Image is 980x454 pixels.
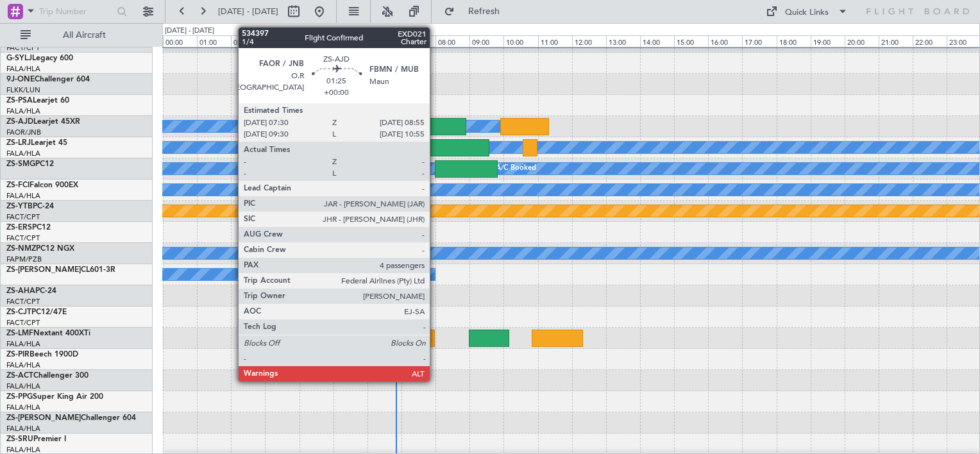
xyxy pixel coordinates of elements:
div: 11:00 [538,35,572,47]
a: ZS-NMZPC12 NGX [6,245,74,253]
a: FALA/HLA [6,424,40,433]
a: FALA/HLA [6,64,40,74]
a: ZS-[PERSON_NAME]Challenger 604 [6,414,136,422]
a: ZS-SRUPremier I [6,435,66,443]
span: ZS-YTB [6,203,33,210]
button: Refresh [438,1,515,22]
a: ZS-CJTPC12/47E [6,308,67,316]
div: 12:00 [572,35,606,47]
div: 07:00 [401,35,435,47]
input: Trip Number [39,2,113,21]
a: FALA/HLA [6,106,40,116]
a: FLKK/LUN [6,85,40,95]
span: G-SYLJ [6,55,32,62]
span: ZS-ACT [6,372,33,380]
span: ZS-CJT [6,308,31,316]
span: All Aircraft [33,31,135,40]
a: ZS-AJDLearjet 45XR [6,118,80,126]
span: ZS-PSA [6,97,33,105]
a: FACT/CPT [6,212,40,222]
span: ZS-[PERSON_NAME] [6,414,81,422]
a: FALA/HLA [6,339,40,349]
div: 20:00 [845,35,879,47]
a: ZS-LRJLearjet 45 [6,139,67,147]
div: 13:00 [606,35,640,47]
div: 01:00 [197,35,231,47]
a: FAPM/PZB [6,255,42,264]
span: ZS-[PERSON_NAME] [6,266,81,274]
div: 09:00 [469,35,503,47]
div: 04:00 [300,35,334,47]
div: Quick Links [785,6,829,19]
a: ZS-[PERSON_NAME]CL601-3R [6,266,115,274]
span: ZS-NMZ [6,245,36,253]
div: 22:00 [913,35,947,47]
a: ZS-ERSPC12 [6,224,51,231]
div: 15:00 [674,35,708,47]
a: ZS-PSALearjet 60 [6,97,69,105]
div: 00:00 [163,35,197,47]
div: 14:00 [640,35,674,47]
a: ZS-PIRBeech 1900D [6,351,78,358]
span: ZS-LRJ [6,139,31,147]
span: ZS-ERS [6,224,32,231]
div: 03:00 [265,35,299,47]
span: ZS-FCI [6,181,30,189]
a: FALA/HLA [6,403,40,412]
a: G-SYLJLegacy 600 [6,55,73,62]
a: ZS-PPGSuper King Air 200 [6,393,103,401]
a: FACT/CPT [6,233,40,243]
div: 02:00 [231,35,265,47]
div: 19:00 [811,35,845,47]
a: ZS-FCIFalcon 900EX [6,181,78,189]
a: ZS-YTBPC-24 [6,203,54,210]
div: 08:00 [435,35,469,47]
span: ZS-PIR [6,351,30,358]
div: 16:00 [708,35,742,47]
a: FALA/HLA [6,382,40,391]
span: 9J-ONE [6,76,35,83]
a: ZS-ACTChallenger 300 [6,372,89,380]
span: ZS-PPG [6,393,33,401]
div: 17:00 [742,35,776,47]
span: ZS-SMG [6,160,35,168]
a: FACT/CPT [6,318,40,328]
span: Refresh [457,7,511,16]
span: [DATE] - [DATE] [218,6,278,17]
div: 10:00 [503,35,537,47]
span: ZS-SRU [6,435,33,443]
div: 18:00 [777,35,811,47]
a: FALA/HLA [6,360,40,370]
span: ZS-LMF [6,330,33,337]
div: A/C Booked [496,159,536,178]
div: 21:00 [879,35,913,47]
div: 06:00 [367,35,401,47]
div: 05:00 [334,35,367,47]
a: ZS-AHAPC-24 [6,287,56,295]
a: FACT/CPT [6,297,40,307]
a: FACT/CPT [6,43,40,53]
a: ZS-LMFNextant 400XTi [6,330,90,337]
a: FAOR/JNB [6,128,41,137]
a: FALA/HLA [6,191,40,201]
a: FALA/HLA [6,149,40,158]
span: ZS-AHA [6,287,35,295]
a: 9J-ONEChallenger 604 [6,76,90,83]
span: ZS-AJD [6,118,33,126]
button: All Aircraft [14,25,139,46]
a: ZS-SMGPC12 [6,160,54,168]
div: [DATE] - [DATE] [165,26,214,37]
button: Quick Links [759,1,854,22]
